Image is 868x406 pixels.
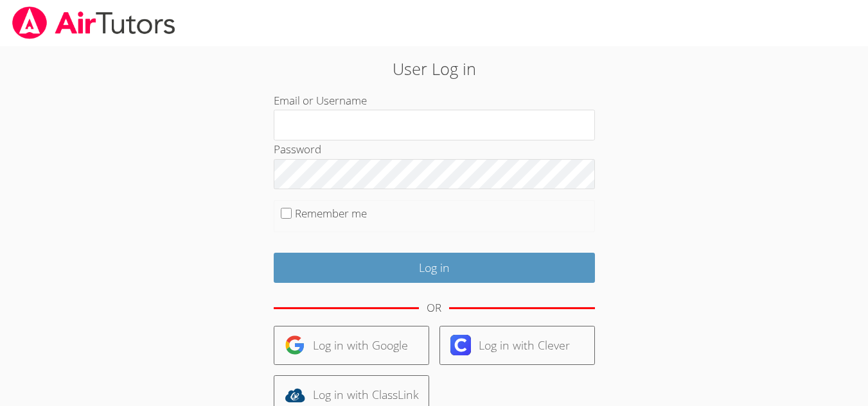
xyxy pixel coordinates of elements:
[439,326,595,365] a: Log in with Clever
[11,6,177,39] img: airtutors_banner-c4298cdbf04f3fff15de1276eac7730deb9818008684d7c2e4769d2f7ddbe033.png
[274,142,321,156] label: Password
[450,335,471,355] img: clever-logo-6eab21bc6e7a338710f1a6ff85c0baf02591cd810cc4098c63d3a4b26e2feb20.svg
[427,299,441,317] div: OR
[274,326,429,365] a: Log in with Google
[285,335,305,355] img: google-logo-50288ca7cdecda66e5e0955fdab243c47b7ad437acaf1139b6f446037453330a.svg
[200,56,669,81] h2: User Log in
[295,206,367,221] label: Remember me
[274,253,595,283] input: Log in
[285,385,305,405] img: classlink-logo-d6bb404cc1216ec64c9a2012d9dc4662098be43eaf13dc465df04b49fa7ab582.svg
[274,93,367,108] label: Email or Username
